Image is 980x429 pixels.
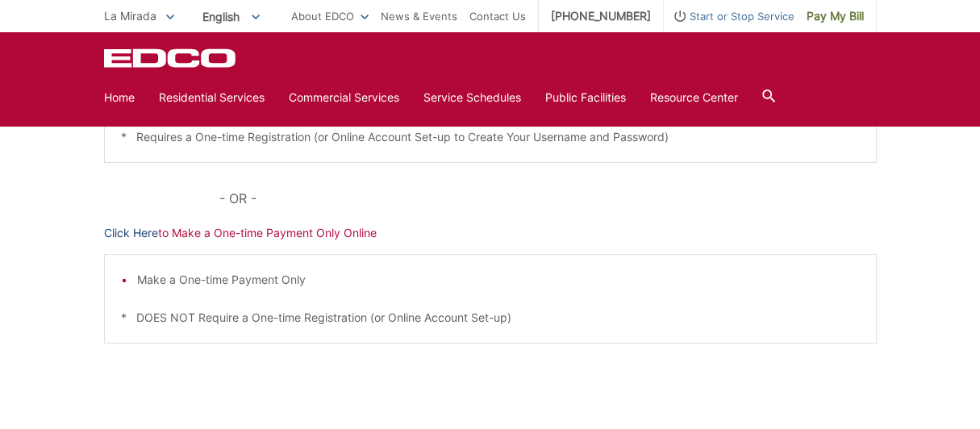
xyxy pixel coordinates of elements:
[121,309,860,327] p: * DOES NOT Require a One-time Registration (or Online Account Set-up)
[104,224,877,242] p: to Make a One-time Payment Only Online
[291,7,369,25] a: About EDCO
[159,89,265,106] a: Residential Services
[190,3,272,30] span: English
[545,89,626,106] a: Public Facilities
[423,89,521,106] a: Service Schedules
[104,224,158,242] a: Click Here
[104,89,135,106] a: Home
[104,9,156,23] span: La Mirada
[219,187,876,210] p: - OR -
[650,89,738,106] a: Resource Center
[807,7,864,25] span: Pay My Bill
[381,7,457,25] a: News & Events
[137,271,860,289] li: Make a One-time Payment Only
[121,128,860,146] p: * Requires a One-time Registration (or Online Account Set-up to Create Your Username and Password)
[469,7,526,25] a: Contact Us
[104,48,238,68] a: EDCD logo. Return to the homepage.
[289,89,399,106] a: Commercial Services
